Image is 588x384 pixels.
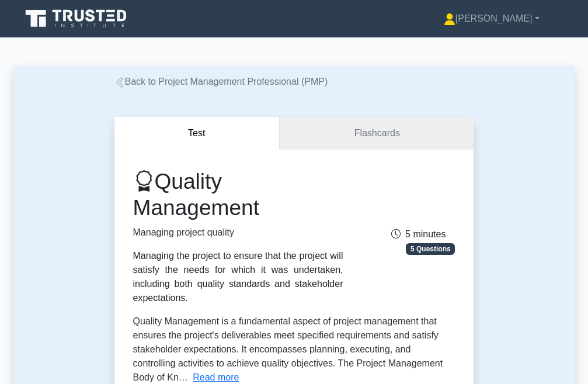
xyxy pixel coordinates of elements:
[133,316,443,382] span: Quality Management is a fundamental aspect of project management that ensures the project's deliv...
[133,249,343,305] div: Managing the project to ensure that the project will satisfy the needs for which it was undertake...
[416,7,568,30] a: [PERSON_NAME]
[114,117,280,150] button: Test
[133,226,343,240] p: Managing project quality
[133,168,343,220] h1: Quality Management
[391,229,446,239] span: 5 minutes
[406,243,455,255] span: 5 Questions
[280,117,474,150] a: Flashcards
[114,77,328,87] a: Back to Project Management Professional (PMP)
